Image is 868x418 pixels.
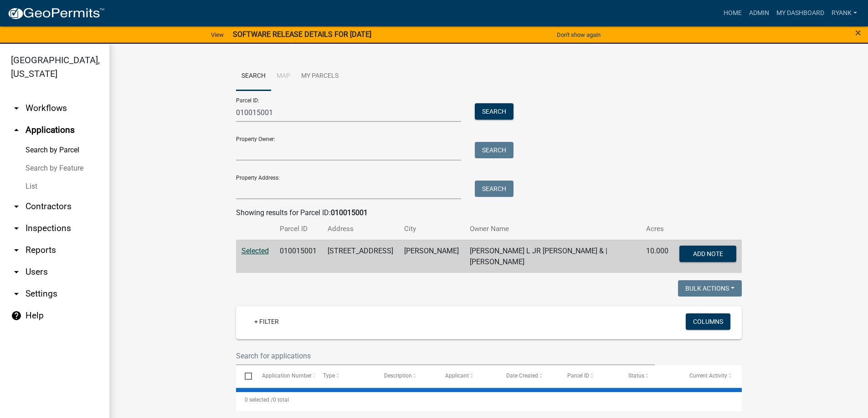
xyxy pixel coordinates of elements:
[322,218,399,240] th: Address
[247,313,286,330] a: + Filter
[236,347,655,365] input: Search for applications
[399,218,464,240] th: City
[475,181,514,197] button: Search
[437,365,498,387] datatable-header-cell: Applicant
[11,201,22,212] i: arrow_drop_down
[464,218,641,240] th: Owner Name
[262,373,312,379] span: Application Number
[641,240,674,273] td: 10.000
[253,365,314,387] datatable-header-cell: Application Number
[296,62,344,91] a: My Parcels
[11,267,22,277] i: arrow_drop_down
[331,208,368,217] strong: 010015001
[236,365,253,387] datatable-header-cell: Select
[236,207,742,218] div: Showing results for Parcel ID:
[475,142,514,158] button: Search
[773,5,828,22] a: My Dashboard
[620,365,681,387] datatable-header-cell: Status
[245,397,273,403] span: 0 selected /
[11,310,22,321] i: help
[236,388,742,411] div: 0 total
[553,27,604,42] button: Don't show again
[233,30,371,39] strong: SOFTWARE RELEASE DETAILS FOR [DATE]
[641,218,674,240] th: Acres
[498,365,559,387] datatable-header-cell: Date Created
[567,373,589,379] span: Parcel ID
[475,103,514,120] button: Search
[828,5,861,22] a: RyanK
[686,313,730,330] button: Columns
[855,27,861,38] button: Close
[445,373,469,379] span: Applicant
[855,26,861,39] span: ×
[274,240,322,273] td: 010015001
[681,365,742,387] datatable-header-cell: Current Activity
[375,365,437,387] datatable-header-cell: Description
[207,27,227,42] a: View
[745,5,773,22] a: Admin
[274,218,322,240] th: Parcel ID
[678,280,742,297] button: Bulk Actions
[11,223,22,234] i: arrow_drop_down
[464,240,641,273] td: [PERSON_NAME] L JR [PERSON_NAME] & | [PERSON_NAME]
[314,365,375,387] datatable-header-cell: Type
[236,62,271,91] a: Search
[693,250,723,257] span: Add Note
[323,373,335,379] span: Type
[506,373,538,379] span: Date Created
[384,373,412,379] span: Description
[628,373,644,379] span: Status
[11,245,22,256] i: arrow_drop_down
[559,365,620,387] datatable-header-cell: Parcel ID
[322,240,399,273] td: [STREET_ADDRESS]
[11,125,22,136] i: arrow_drop_up
[11,103,22,114] i: arrow_drop_down
[679,246,736,262] button: Add Note
[399,240,464,273] td: [PERSON_NAME]
[689,373,727,379] span: Current Activity
[720,5,745,22] a: Home
[241,247,269,255] a: Selected
[11,288,22,299] i: arrow_drop_down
